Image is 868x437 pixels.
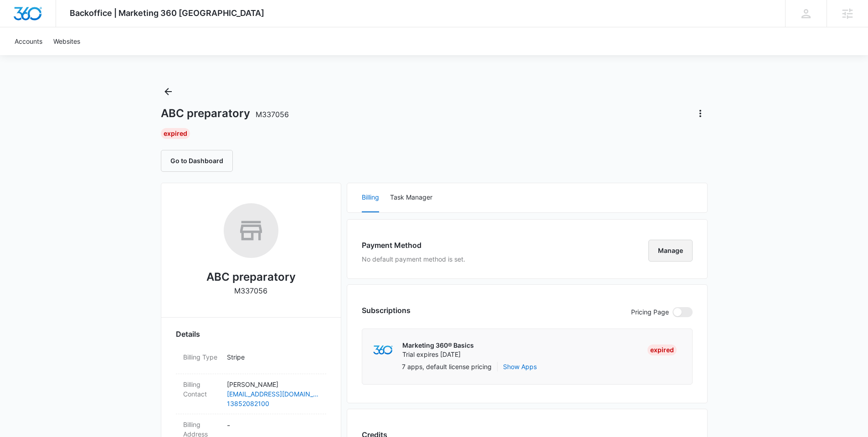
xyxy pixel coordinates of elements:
[362,240,465,251] h3: Payment Method
[161,84,175,99] button: Back
[362,183,379,212] button: Billing
[161,128,190,139] div: Expired
[206,269,296,285] h2: ABC preparatory
[176,329,200,339] span: Details
[227,352,319,362] p: Stripe
[390,183,432,212] button: Task Manager
[161,107,289,120] h1: ABC preparatory
[183,380,220,399] dt: Billing Contact
[256,110,289,119] span: M337056
[9,27,48,55] a: Accounts
[631,307,669,317] p: Pricing Page
[402,362,492,371] p: 7 apps, default license pricing
[693,106,708,121] button: Actions
[161,150,233,172] button: Go to Dashboard
[648,240,693,262] button: Manage
[373,345,393,355] img: marketing360Logo
[402,350,474,359] p: Trial expires [DATE]
[647,344,677,355] div: Expired
[402,341,474,350] p: Marketing 360® Basics
[176,374,326,414] div: Billing Contact[PERSON_NAME][EMAIL_ADDRESS][DOMAIN_NAME]13852082100
[183,352,220,362] dt: Billing Type
[362,254,465,264] p: No default payment method is set.
[48,27,86,55] a: Websites
[227,399,319,408] a: 13852082100
[70,8,264,18] span: Backoffice | Marketing 360 [GEOGRAPHIC_DATA]
[234,285,267,296] p: M337056
[227,380,319,389] p: [PERSON_NAME]
[503,362,537,371] button: Show Apps
[362,305,411,316] h3: Subscriptions
[176,347,326,374] div: Billing TypeStripe
[227,389,319,399] a: [EMAIL_ADDRESS][DOMAIN_NAME]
